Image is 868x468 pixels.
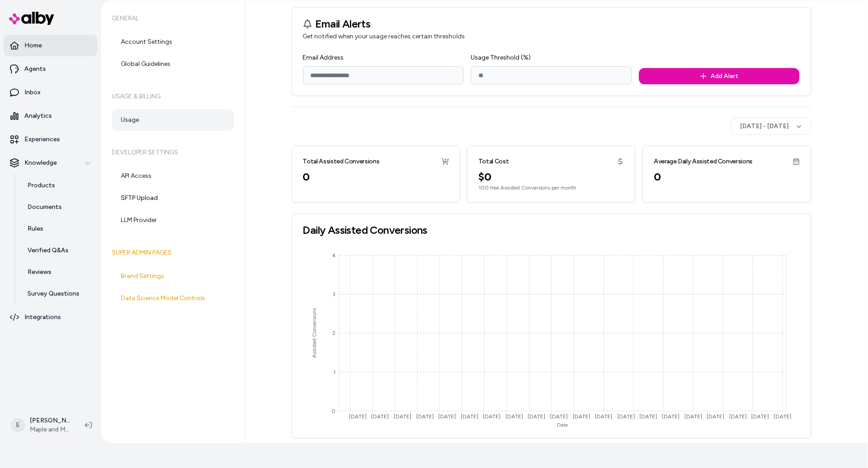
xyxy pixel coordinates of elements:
h3: Email Alerts [316,19,371,29]
tspan: [DATE] [639,414,657,420]
a: Rules [18,218,97,240]
tspan: [DATE] [505,414,523,420]
p: Get notified when your usage reaches certain thresholds [303,32,800,41]
tspan: [DATE] [774,414,791,420]
tspan: [DATE] [684,414,702,420]
a: Agents [4,58,97,80]
p: Survey Questions [28,289,79,298]
tspan: Date [557,422,568,428]
h6: Usage & Billing [112,84,234,109]
a: Verified Q&As [18,240,97,261]
tspan: [DATE] [416,414,433,420]
a: Experiences [4,129,97,150]
a: API Access [112,165,234,187]
p: Inbox [24,88,41,97]
div: 0 [303,170,449,184]
tspan: 4 [332,252,335,259]
tspan: [DATE] [483,414,501,420]
tspan: [DATE] [550,414,568,420]
tspan: [DATE] [751,414,769,420]
a: Data Science Model Controls [112,287,234,309]
tspan: [DATE] [572,414,590,420]
a: Account Settings [112,31,234,53]
tspan: 2 [332,330,335,337]
label: Email Address [303,54,344,61]
h3: Total Cost [478,157,509,166]
button: Knowledge [4,152,97,174]
tspan: [DATE] [729,414,747,420]
p: Knowledge [24,158,57,167]
p: Integrations [24,313,61,322]
p: Experiences [24,135,60,144]
p: [PERSON_NAME] [30,416,70,425]
tspan: [DATE] [595,414,612,420]
span: Maple and Mocha Coffee [30,425,70,434]
p: Documents [28,203,62,212]
button: E[PERSON_NAME]Maple and Mocha Coffee [5,411,78,440]
p: Analytics [24,111,52,120]
a: Survey Questions [18,283,97,305]
a: SFTP Upload [112,187,234,209]
a: Integrations [4,306,97,328]
tspan: [DATE] [349,414,366,420]
tspan: 1 [333,369,335,375]
p: Products [28,181,55,190]
span: E [11,418,25,432]
p: Rules [28,224,43,233]
p: Home [24,41,42,50]
tspan: 3 [332,292,335,298]
a: Inbox [4,82,97,103]
h3: Daily Assisted Conversions [303,225,800,236]
h3: Average Daily Assisted Conversions [654,157,753,166]
a: Usage [112,109,234,131]
tspan: [DATE] [662,414,680,420]
tspan: 0 [331,408,335,414]
button: [DATE] - [DATE] [731,118,811,135]
p: Agents [24,65,46,74]
tspan: [DATE] [528,414,545,420]
h3: Total Assisted Conversions [303,157,380,166]
a: Brand Settings [112,265,234,287]
h6: Super Admin Pages [112,240,234,265]
a: Analytics [4,105,97,127]
a: Documents [18,196,97,218]
tspan: [DATE] [460,414,478,420]
div: 0 [654,170,799,184]
tspan: [DATE] [438,414,456,420]
a: Home [4,35,97,56]
label: Usage Threshold (%) [471,54,531,61]
a: Reviews [18,261,97,283]
button: Add Alert [639,68,800,84]
h6: General [112,6,234,31]
tspan: [DATE] [371,414,389,420]
tspan: [DATE] [394,414,411,420]
p: Reviews [28,268,51,277]
tspan: Assisted Conversions [311,309,317,358]
div: $ 0 [478,170,624,184]
div: 100 free Assisted Conversions per month [478,184,624,191]
p: Verified Q&As [28,246,69,255]
h6: Developer Settings [112,140,234,165]
a: Products [18,175,97,196]
tspan: [DATE] [617,414,635,420]
img: alby Logo [9,12,54,25]
tspan: [DATE] [707,414,724,420]
a: Global Guidelines [112,53,234,75]
a: LLM Provider [112,209,234,231]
